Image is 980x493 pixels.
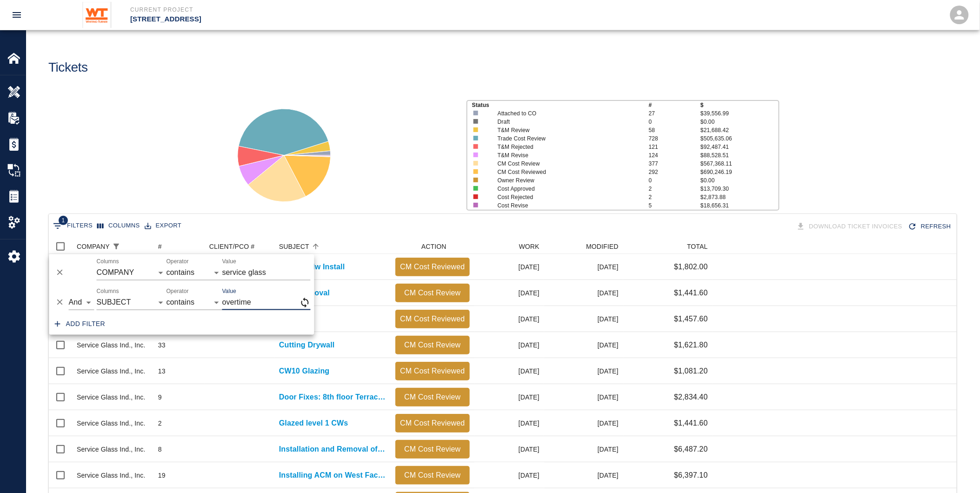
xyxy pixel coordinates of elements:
[474,384,544,410] div: [DATE]
[77,239,110,254] div: COMPANY
[77,419,146,428] div: Service Glass Ind., Inc.
[498,126,634,134] p: T&M Review
[649,109,700,118] p: 27
[649,126,700,134] p: 58
[158,239,162,254] div: #
[933,448,980,493] iframe: Chat Widget
[391,239,474,254] div: ACTION
[222,266,311,280] input: Filter value
[498,118,634,126] p: Draft
[700,126,778,134] p: $21,688.42
[498,185,634,193] p: Cost Approved
[474,332,544,358] div: [DATE]
[474,280,544,306] div: [DATE]
[544,239,623,254] div: MODIFIED
[700,185,778,193] p: $13,709.30
[498,193,634,201] p: Cost Rejected
[399,418,466,429] p: CM Cost Reviewed
[279,470,386,481] a: Installing ACM on West Facade
[544,280,623,306] div: [DATE]
[472,101,649,109] p: Status
[158,419,162,428] div: 2
[700,109,778,118] p: $39,556.99
[110,240,123,253] button: Show filters
[700,134,778,143] p: $505,635.06
[222,257,236,265] label: Value
[544,410,623,436] div: [DATE]
[69,295,94,310] select: Logic operator
[142,219,184,233] button: Export
[498,109,634,118] p: Attached to CO
[498,143,634,151] p: T&M Rejected
[649,185,700,193] p: 2
[158,340,166,350] div: 33
[51,219,95,233] button: Show filters
[674,418,708,429] p: $1,441.60
[158,445,162,454] div: 8
[498,176,634,185] p: Owner Review
[649,193,700,201] p: 2
[158,366,166,376] div: 13
[794,219,907,235] div: Tickets download in groups of 15
[97,257,119,265] label: Columns
[674,261,708,273] p: $1,802.00
[674,313,708,325] p: $1,457.60
[399,392,466,403] p: CM Cost Review
[700,193,778,201] p: $2,873.88
[279,340,335,351] p: Cutting Drywall
[6,4,28,26] button: open drawer
[77,340,146,350] div: Service Glass Ind., Inc.
[544,254,623,280] div: [DATE]
[674,392,708,403] p: $2,834.40
[51,316,109,333] button: Add filter
[474,436,544,462] div: [DATE]
[474,306,544,332] div: [DATE]
[700,143,778,151] p: $92,487.41
[53,266,67,280] button: Delete
[674,366,708,377] p: $1,081.20
[674,340,708,351] p: $1,621.80
[399,444,466,455] p: CM Cost Review
[474,462,544,488] div: [DATE]
[700,176,778,185] p: $0.00
[649,151,700,160] p: 124
[309,240,322,253] button: Sort
[279,392,386,403] p: Door Fixes: 8th floor Terraces
[130,6,540,14] p: Current Project
[586,239,619,254] div: MODIFIED
[77,445,146,454] div: Service Glass Ind., Inc.
[158,471,166,480] div: 19
[700,101,778,109] p: $
[399,287,466,299] p: CM Cost Review
[649,176,700,185] p: 0
[474,254,544,280] div: [DATE]
[279,366,329,377] a: CW10 Glazing
[700,168,778,176] p: $690,246.19
[279,418,348,429] a: Glazed level 1 CWs
[544,358,623,384] div: [DATE]
[700,160,778,168] p: $567,368.11
[700,118,778,126] p: $0.00
[279,239,309,254] div: SUBJECT
[498,168,634,176] p: CM Cost Reviewed
[59,216,68,225] span: 1
[130,14,540,25] p: [STREET_ADDRESS]
[544,462,623,488] div: [DATE]
[674,470,708,481] p: $6,397.10
[167,287,189,295] label: Operator
[153,239,205,254] div: #
[544,436,623,462] div: [DATE]
[274,239,391,254] div: SUBJECT
[498,151,634,160] p: T&M Revise
[123,240,136,253] button: Sort
[674,444,708,455] p: $6,487.20
[399,313,466,325] p: CM Cost Reviewed
[474,410,544,436] div: [DATE]
[649,143,700,151] p: 121
[906,219,955,235] button: Refresh
[700,151,778,160] p: $88,528.51
[205,239,274,254] div: CLIENT/PCO #
[279,444,386,455] p: Installation and Removal of CW01 Framing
